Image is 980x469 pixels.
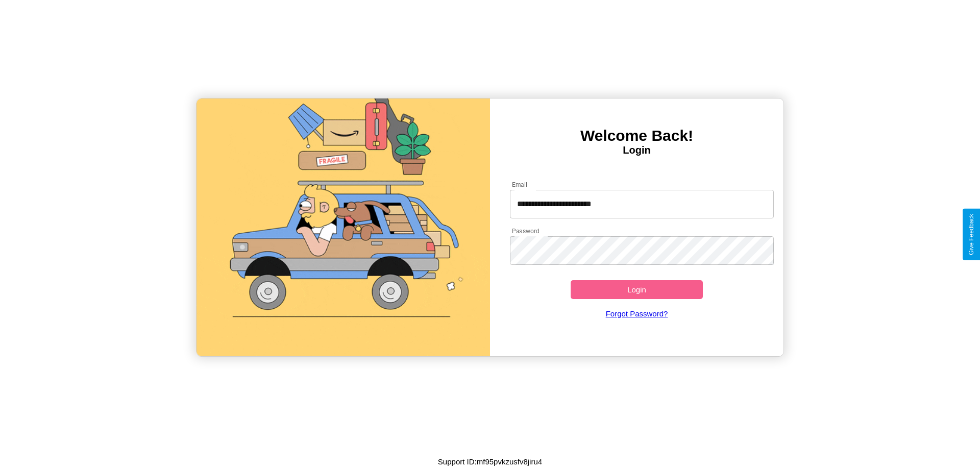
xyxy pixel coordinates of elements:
[505,299,769,328] a: Forgot Password?
[512,180,528,189] label: Email
[490,144,783,156] h4: Login
[438,455,542,468] p: Support ID: mf95pvkzusfv8jiru4
[490,127,783,144] h3: Welcome Back!
[571,280,703,299] button: Login
[968,214,975,255] div: Give Feedback
[512,227,539,235] label: Password
[197,98,490,356] img: gif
